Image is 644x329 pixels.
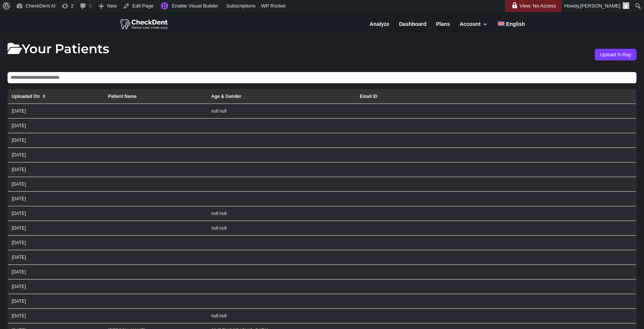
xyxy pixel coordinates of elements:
[356,89,636,104] th: Email ID
[8,265,105,279] td: [DATE]
[8,309,105,323] td: [DATE]
[436,21,450,36] a: Plans
[498,21,525,36] a: English
[120,18,169,30] img: CheckDent AI
[8,104,105,119] td: [DATE]
[8,89,105,104] th: Uploaded On
[8,250,105,265] td: [DATE]
[8,148,105,162] td: [DATE]
[104,89,207,104] th: Patient Name
[208,104,356,119] td: null null
[42,94,46,99] span: ⬍
[8,221,105,236] td: [DATE]
[580,3,620,9] span: [PERSON_NAME]
[8,162,105,177] td: [DATE]
[595,49,636,60] button: Upload X-Ray
[8,192,105,206] td: [DATE]
[8,206,105,221] td: [DATE]
[208,221,356,236] td: null null
[208,309,356,323] td: null null
[506,21,525,27] span: English
[8,294,105,309] td: [DATE]
[8,119,105,133] td: [DATE]
[208,89,356,104] th: Age & Gender
[459,21,488,36] a: Account
[8,177,105,192] td: [DATE]
[370,21,389,36] a: Analyze
[8,42,109,59] h2: Your Patients
[623,2,629,9] img: Arnav Saha
[8,133,105,148] td: [DATE]
[8,279,105,294] td: [DATE]
[399,21,426,36] a: Dashboard
[208,206,356,221] td: null null
[8,236,105,250] td: [DATE]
